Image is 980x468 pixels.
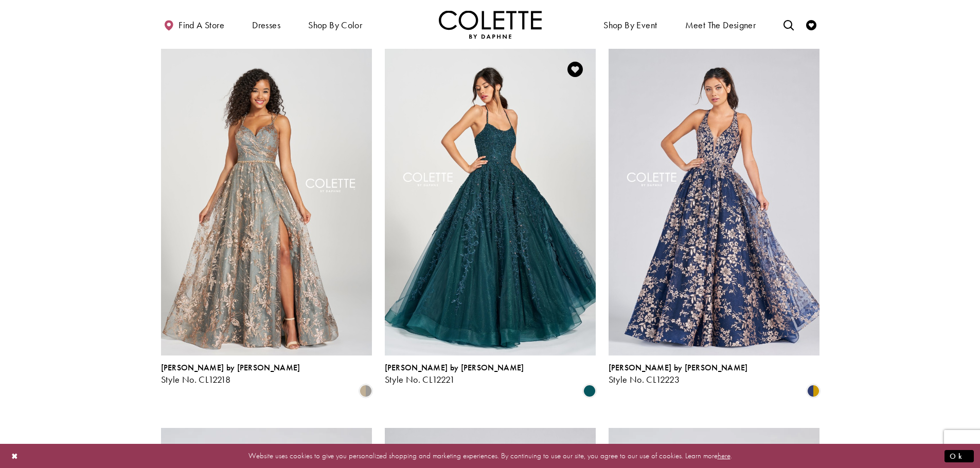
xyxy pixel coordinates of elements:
[804,10,819,39] a: Check Wishlist
[385,362,524,373] span: [PERSON_NAME] by [PERSON_NAME]
[609,49,819,355] a: Visit Colette by Daphne Style No. CL12223 Page
[683,10,759,39] a: Meet the designer
[609,373,680,385] span: Style No. CL12223
[6,447,24,465] button: Close Dialog
[74,449,906,463] p: Website uses cookies to give you personalized shopping and marketing experiences. By continuing t...
[807,385,819,397] i: Navy Blue/Gold
[161,362,300,373] span: [PERSON_NAME] by [PERSON_NAME]
[601,10,660,39] span: Shop By Event
[781,10,796,39] a: Toggle search
[564,59,586,80] a: Add to Wishlist
[609,362,748,373] span: [PERSON_NAME] by [PERSON_NAME]
[603,20,657,30] span: Shop By Event
[161,373,231,385] span: Style No. CL12218
[439,10,542,39] a: Visit Home Page
[161,49,372,355] a: Visit Colette by Daphne Style No. CL12218 Page
[252,20,280,30] span: Dresses
[583,385,596,397] i: Spruce
[945,450,974,462] button: Submit Dialog
[385,49,596,355] a: Visit Colette by Daphne Style No. CL12221 Page
[718,451,730,461] a: here
[161,363,300,385] div: Colette by Daphne Style No. CL12218
[685,20,756,30] span: Meet the designer
[179,20,224,30] span: Find a store
[385,373,455,385] span: Style No. CL12221
[439,10,542,39] img: Colette by Daphne
[161,10,227,39] a: Find a store
[306,10,365,39] span: Shop by color
[308,20,362,30] span: Shop by color
[385,363,524,385] div: Colette by Daphne Style No. CL12221
[250,10,283,39] span: Dresses
[609,363,748,385] div: Colette by Daphne Style No. CL12223
[360,385,372,397] i: Gold/Pewter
